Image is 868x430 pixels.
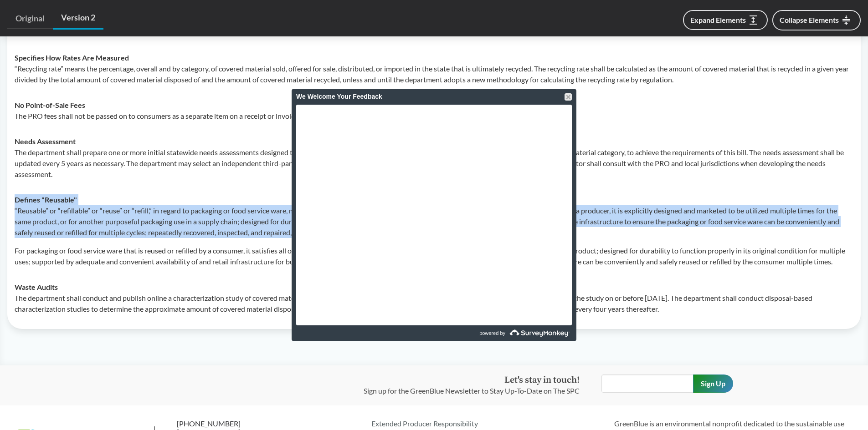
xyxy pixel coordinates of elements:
[7,8,53,29] a: Original
[504,374,580,386] strong: Let's stay in touch!
[15,137,76,146] strong: Needs Assessment
[15,63,853,85] p: “Recycling rate” means the percentage, overall and by category, of covered material sold, offered...
[53,7,103,30] a: Version 2
[15,245,853,267] p: For packaging or food service ware that is reused or refilled by a consumer, it satisfies all of ...
[693,374,733,393] input: Sign Up
[15,293,853,314] p: The department shall conduct and publish online a characterization study of covered material cate...
[683,10,768,30] button: Expand Elements
[15,111,853,121] p: The PRO fees shall not be passed on to consumers as a separate item on a receipt or invoice.
[435,325,572,341] a: powered by
[364,385,580,396] p: Sign up for the GreenBlue Newsletter to Stay Up-To-Date on The SPC
[772,10,861,30] button: Collapse Elements
[15,205,853,238] p: “Reusable” or “refillable” or “reuse” or “refill,” in regard to packaging or food service ware, m...
[15,53,129,62] strong: Specifies How Rates Are Measured
[15,101,85,109] strong: No Point-of-Sale Fees
[296,89,572,105] div: We Welcome Your Feedback
[479,325,505,341] span: powered by
[15,195,77,204] strong: Defines "Reusable"
[15,147,853,180] p: The department shall prepare one or more initial statewide needs assessments designed to determin...
[15,283,58,291] strong: Waste Audits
